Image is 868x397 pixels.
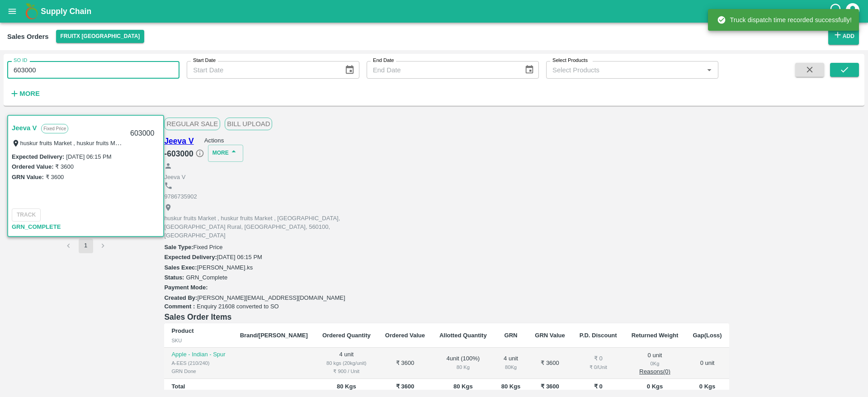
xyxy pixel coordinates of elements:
b: Supply Chain [41,7,91,16]
b: 0 Kgs [699,383,715,390]
button: More [208,145,243,161]
b: Total [171,383,185,390]
div: 0 Kg [632,359,679,368]
b: Brand/[PERSON_NAME] [240,332,308,339]
span: [PERSON_NAME][EMAIL_ADDRESS][DOMAIN_NAME] [197,294,345,301]
div: 603000 [125,123,160,144]
div: ₹ 0 / Unit [580,363,617,371]
b: GRN Value [535,332,565,339]
td: 0 unit [685,348,729,379]
p: huskur fruits Market , huskur fruits Market , [GEOGRAPHIC_DATA], [GEOGRAPHIC_DATA] Rural, [GEOGRA... [164,214,368,240]
b: ₹ 3600 [541,383,559,390]
b: Gap(Loss) [693,332,722,339]
div: 4 unit [501,354,521,371]
label: GRN Value: [12,174,44,180]
b: 80 Kgs [337,383,356,390]
b: GRN [505,332,518,339]
h6: Sales Order Items [164,311,729,323]
label: Comment : [164,302,195,311]
b: 80 Kgs [453,383,473,390]
label: Expected Delivery : [12,153,64,160]
div: Truck dispatch time recorded successfully! [717,12,852,28]
label: Select Products [552,57,588,64]
img: logo [23,2,41,20]
div: GRN Done [171,367,225,375]
span: GRN_Complete [12,223,61,230]
input: End Date [367,61,517,78]
label: Sales Exec : [164,264,197,271]
label: Expected Delivery : [164,254,217,260]
button: Add [828,28,859,45]
div: 0 unit [632,351,679,375]
b: Ordered Value [385,332,425,339]
b: P.D. Discount [580,332,617,339]
label: Start Date [193,57,216,64]
h6: - 603000 [164,147,204,160]
button: Select DC [56,30,145,43]
b: 0 Kgs [647,383,663,390]
input: Start Date [187,61,337,78]
button: page 1 [79,239,93,253]
a: Supply Chain [41,5,829,18]
label: Sale Type : [164,244,193,250]
div: ₹ 0 [580,354,617,363]
p: 9786735902 [164,193,368,201]
b: Product [171,327,193,334]
button: Reasons(0) [632,368,679,375]
label: SO ID [14,57,27,64]
p: Fixed Price [41,124,68,133]
button: Choose date [521,61,538,78]
b: ₹ 3600 [396,383,415,390]
span: Fixed Price [193,244,222,250]
td: ₹ 3600 [378,348,432,379]
a: Jeeva V [12,122,37,134]
a: Jeeva V [164,135,204,147]
span: Bill Upload [225,118,272,130]
label: [DATE] 06:15 PM [66,153,111,160]
span: Regular Sale [164,118,220,130]
input: Enter SO ID [7,61,179,78]
b: ₹ 0 [594,383,603,390]
span: GRN_Complete [186,274,227,281]
div: SKU [171,336,225,345]
label: huskur fruits Market , huskur fruits Market , [GEOGRAPHIC_DATA], [GEOGRAPHIC_DATA] Rural, [GEOGRA... [20,139,426,147]
button: Open [703,64,715,76]
label: ₹ 3600 [46,174,64,180]
label: Payment Mode : [164,284,208,291]
b: 80 Kgs [501,383,521,390]
p: Jeeva V [164,173,368,182]
label: End Date [373,57,394,64]
label: Status: [164,274,184,281]
b: Allotted Quantity [439,332,487,339]
button: open drawer [2,1,23,22]
strong: More [19,90,40,97]
div: 80 kgs (20kg/unit) [322,359,371,367]
nav: pagination navigation [60,239,112,253]
button: Actions [204,137,224,144]
div: account of current user [844,2,861,21]
button: Choose date [341,61,358,78]
div: ₹ 900 / Unit [322,367,371,375]
span: [DATE] 06:15 PM [217,254,262,260]
div: customer-support [829,3,844,19]
span: [PERSON_NAME].ks [197,264,253,271]
div: 80 Kg [439,363,487,371]
span: Enquiry 21608 converted to SO [197,302,278,311]
b: Returned Weight [632,332,679,339]
input: Select Products [549,64,701,76]
label: ₹ 3600 [55,163,74,170]
label: Created By : [164,294,197,301]
div: 80 Kg [501,363,521,371]
td: 4 unit [315,348,378,379]
button: More [7,86,42,101]
label: Ordered Value: [12,163,53,170]
div: Sales Orders [7,31,49,43]
b: Ordered Quantity [322,332,371,339]
div: 4 unit ( 100 %) [439,354,487,371]
td: ₹ 3600 [528,348,572,379]
div: A-EES (210/240) [171,359,225,367]
p: Apple - Indian - Spur [171,350,225,359]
